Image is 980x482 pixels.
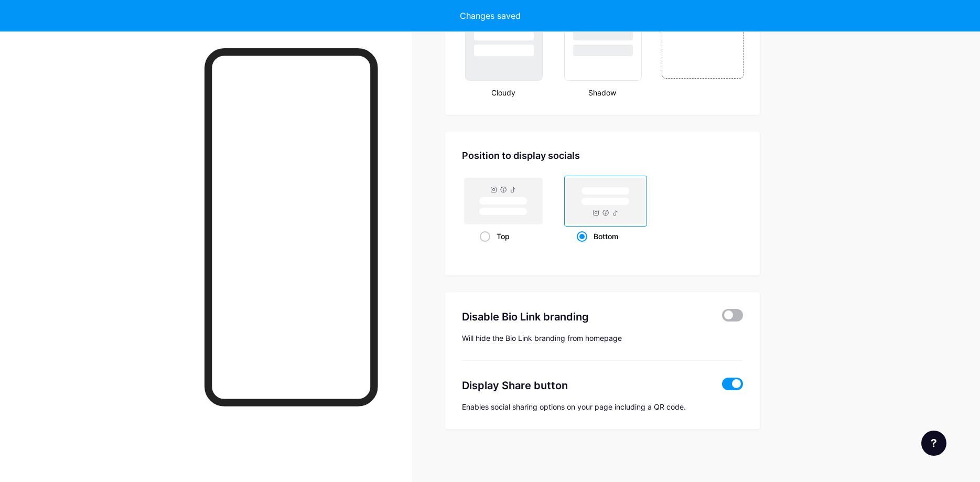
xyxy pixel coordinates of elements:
[460,9,521,22] div: Changes saved
[577,227,635,246] div: Bottom
[462,309,707,325] div: Disable Bio Link branding
[462,333,743,344] div: Will hide the Bio Link branding from homepage
[462,148,743,163] div: Position to display socials
[462,378,707,393] div: Display Share button
[561,87,643,98] div: Shadow
[462,87,544,98] div: Cloudy
[462,402,743,412] div: Enables social sharing options on your page including a QR code.
[480,227,526,246] div: Top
